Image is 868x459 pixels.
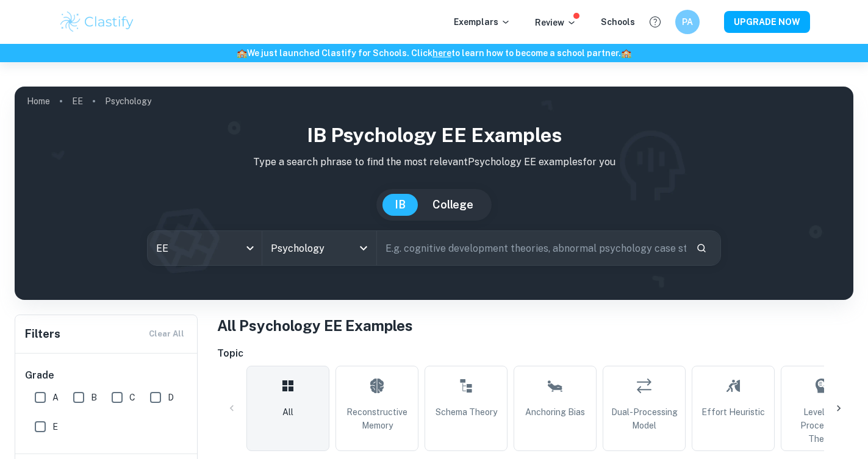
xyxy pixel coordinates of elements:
[535,16,576,29] p: Review
[15,87,853,300] img: profile cover
[52,391,59,404] span: A
[608,405,680,432] span: Dual-Processing Model
[217,346,853,361] h6: Topic
[675,10,700,34] button: PA
[217,315,853,336] h1: All Psychology EE Examples
[24,155,844,169] p: Type a search phrase to find the most relevant Psychology EE examples for you
[420,194,486,216] button: College
[168,391,174,404] span: D
[355,240,372,257] button: Open
[72,93,83,110] a: EE
[52,420,58,433] span: E
[341,405,413,432] span: Reconstructive Memory
[436,405,497,419] span: Schema Theory
[645,12,665,32] button: Help and Feedback
[786,405,858,446] span: Levels of Processing Theory
[148,231,262,265] div: EE
[601,17,635,27] a: Schools
[91,391,97,404] span: B
[59,10,136,34] img: Clastify logo
[377,231,686,265] input: E.g. cognitive development theories, abnormal psychology case studies, social psychology experime...
[454,15,511,29] p: Exemplars
[724,11,810,33] button: UPGRADE NOW
[701,405,765,419] span: Effort Heuristic
[432,48,451,58] a: here
[2,46,866,60] h6: We just launched Clastify for Schools. Click to learn how to become a school partner.
[27,93,50,110] a: Home
[129,391,135,404] span: C
[691,238,712,258] button: Search
[237,48,247,58] span: 🏫
[105,94,151,108] p: Psychology
[25,368,188,383] h6: Grade
[24,121,844,150] h1: IB Psychology EE examples
[382,194,418,216] button: IB
[525,405,585,419] span: Anchoring Bias
[621,48,631,58] span: 🏫
[25,326,60,343] h6: Filters
[680,15,694,29] h6: PA
[282,405,293,419] span: All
